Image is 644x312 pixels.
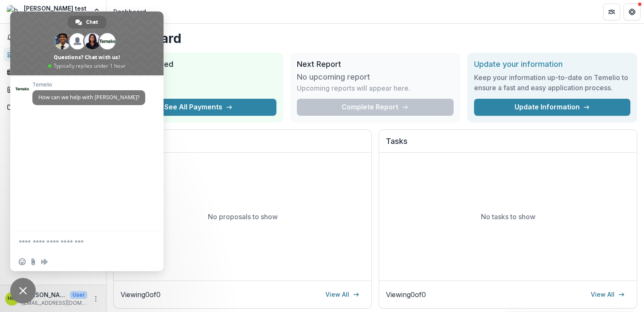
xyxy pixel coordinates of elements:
a: View All [320,288,365,301]
button: See All Payments [120,99,276,116]
span: Audio message [41,258,48,265]
h2: Proposals [121,137,365,153]
p: [EMAIL_ADDRESS][DOMAIN_NAME] [22,299,87,307]
h3: No upcoming report [297,72,370,82]
span: How can we help with [PERSON_NAME]? [38,94,139,101]
textarea: Compose your message... [19,231,138,252]
span: Temelio [32,82,145,88]
p: No proposals to show [208,212,278,222]
button: More [91,294,101,304]
h2: Update your information [474,60,630,69]
a: View All [586,288,630,301]
h2: Next Report [297,60,453,69]
a: Chat [68,16,106,29]
p: Viewing 0 of 0 [121,289,161,300]
button: Get Help [624,3,641,20]
button: Notifications [3,31,103,44]
p: User [70,291,87,299]
div: Dashboard [113,7,146,16]
div: Haley Miller [8,296,16,301]
span: Send a file [30,258,37,265]
p: Upcoming reports will appear here. [297,83,410,93]
div: [PERSON_NAME] test [24,4,86,13]
a: Proposals [3,83,103,97]
img: haley test [7,5,20,19]
a: Tasks [3,65,103,79]
h1: Dashboard [113,31,637,46]
nav: breadcrumb [110,6,149,18]
a: Documents [3,100,103,114]
p: [PERSON_NAME] [22,290,66,299]
a: Dashboard [3,48,103,62]
span: Insert an emoji [19,258,26,265]
button: Partners [603,3,620,20]
button: Open entity switcher [91,3,103,20]
h2: Tasks [386,137,630,153]
a: Update Information [474,99,630,116]
h3: Keep your information up-to-date on Temelio to ensure a fast and easy application process. [474,72,630,93]
a: Close chat [10,278,36,303]
span: Chat [86,16,98,29]
p: No tasks to show [481,212,535,222]
p: Viewing 0 of 0 [386,289,426,300]
h2: Total Awarded [120,60,276,69]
